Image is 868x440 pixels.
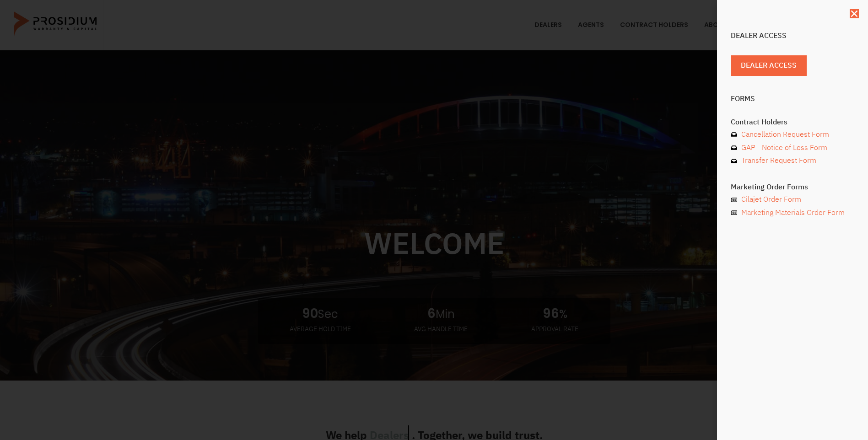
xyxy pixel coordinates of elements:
[850,9,859,18] a: Close
[731,32,854,39] h4: Dealer Access
[739,141,827,155] span: GAP - Notice of Loss Form
[731,141,854,155] a: GAP - Notice of Loss Form
[741,59,797,72] span: Dealer Access
[731,206,854,220] a: Marketing Materials Order Form
[731,193,854,206] a: Cilajet Order Form
[731,183,854,191] h4: Marketing Order Forms
[739,193,801,206] span: Cilajet Order Form
[739,206,845,220] span: Marketing Materials Order Form
[739,154,816,167] span: Transfer Request Form
[731,118,854,126] h4: Contract Holders
[731,55,807,76] a: Dealer Access
[731,128,854,141] a: Cancellation Request Form
[731,154,854,167] a: Transfer Request Form
[739,128,829,141] span: Cancellation Request Form
[731,95,854,102] h4: Forms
